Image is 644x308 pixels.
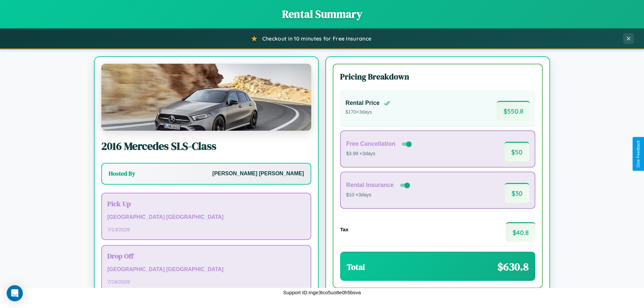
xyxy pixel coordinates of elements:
h3: Hosted By [109,170,135,178]
span: Checkout in 10 minutes for Free Insurance [262,35,371,42]
span: $ 550.8 [497,101,530,121]
h4: Free Cancellation [346,140,395,147]
h3: Total [347,261,365,272]
h1: Rental Summary [7,7,637,21]
p: Support ID: mge3tco5uo8e0h5bsva [283,288,361,297]
p: $10 × 3 days [346,191,411,199]
h3: Drop Off [107,251,305,261]
p: $ 170 × 3 days [345,108,390,117]
p: $3.99 × 3 days [346,149,413,158]
p: [GEOGRAPHIC_DATA] [GEOGRAPHIC_DATA] [107,212,305,222]
p: [GEOGRAPHIC_DATA] [GEOGRAPHIC_DATA] [107,265,305,274]
h4: Rental Insurance [346,182,394,189]
div: Give Feedback [636,140,641,168]
span: $ 30 [505,183,529,203]
h3: Pricing Breakdown [340,71,535,82]
h4: Tax [340,227,348,232]
p: 7 / 16 / 2026 [107,277,305,286]
img: Mercedes SLS-Class [101,64,311,131]
h3: Pick Up [107,199,305,208]
p: 7 / 13 / 2026 [107,225,305,234]
h2: 2016 Mercedes SLS-Class [101,139,311,153]
p: [PERSON_NAME] [PERSON_NAME] [212,169,304,179]
div: Open Intercom Messenger [7,285,23,301]
span: $ 630.8 [497,259,529,274]
span: $ 50 [504,142,529,162]
span: $ 40.8 [506,222,535,242]
h4: Rental Price [345,100,380,107]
